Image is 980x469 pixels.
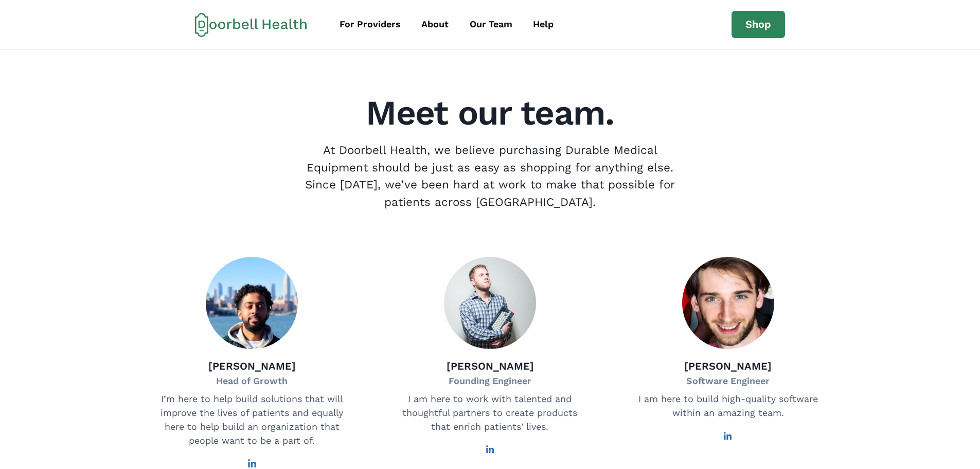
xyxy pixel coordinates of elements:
[412,13,458,36] a: About
[447,374,534,388] p: Founding Engineer
[460,13,522,36] a: Our Team
[684,374,772,388] p: Software Engineer
[208,358,296,374] p: [PERSON_NAME]
[421,18,449,31] div: About
[470,18,512,31] div: Our Team
[636,392,820,420] p: I am here to build high-quality software within an amazing team.
[524,13,563,36] a: Help
[159,392,344,448] p: I’m here to help build solutions that will improve the lives of patients and equally here to help...
[682,257,774,349] img: Agustín Brandoni
[533,18,554,31] div: Help
[330,13,410,36] a: For Providers
[340,18,401,31] div: For Providers
[732,11,785,39] a: Shop
[447,358,534,374] p: [PERSON_NAME]
[684,358,772,374] p: [PERSON_NAME]
[206,257,298,349] img: Fadhi Ali
[444,257,536,349] img: Drew Baumann
[398,392,582,434] p: I am here to work with talented and thoughtful partners to create products that enrich patients' ...
[296,142,684,211] p: At Doorbell Health, we believe purchasing Durable Medical Equipment should be just as easy as sho...
[208,374,296,388] p: Head of Growth
[140,96,841,130] h2: Meet our team.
